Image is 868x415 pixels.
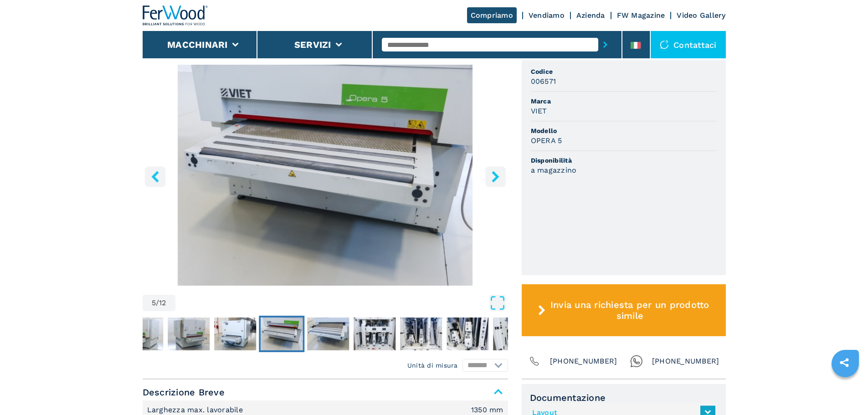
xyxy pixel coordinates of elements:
img: Levigatrice Superiore VIET OPERA 5 [143,65,508,286]
span: Marca [531,97,717,106]
em: 1350 mm [471,406,503,414]
p: Larghezza max. lavorabile [147,405,246,415]
button: submit-button [598,34,612,55]
span: [PHONE_NUMBER] [652,355,719,368]
span: Invia una richiesta per un prodotto simile [549,299,710,321]
div: Go to Slide 5 [143,65,508,286]
img: Phone [528,355,541,368]
img: bb6766f5e15b7d3f1bbd1e07fe59528f [168,318,210,350]
h3: OPERA 5 [531,135,562,146]
img: 063b73fbfd00bd671743e797b9dab271 [447,318,488,350]
h3: a magazzino [531,165,577,175]
button: left-button [145,166,165,187]
a: Video Gallery [677,11,725,20]
img: c84eb680fbac8529426c37f3d54238cb [261,318,303,350]
span: [PHONE_NUMBER] [550,355,617,368]
a: Compriamo [467,7,517,23]
button: Servizi [294,39,331,50]
img: Ferwood [143,5,208,26]
a: Azienda [576,11,605,20]
button: Go to Slide 2 [119,316,165,352]
img: 5de38222a27ff789d145820189ddd2d8 [493,318,535,350]
span: Disponibilità [531,156,717,165]
button: Go to Slide 3 [166,316,211,352]
span: Codice [531,67,717,76]
button: Go to Slide 8 [398,316,444,352]
span: Documentazione [530,392,718,403]
button: Go to Slide 6 [305,316,351,352]
button: right-button [485,166,506,187]
img: 106c157c54a6301281d54a498929f211 [354,318,395,350]
img: Contattaci [660,40,669,49]
button: Go to Slide 5 [259,316,304,352]
em: Unità di misura [407,361,458,370]
span: / [156,299,159,307]
img: Whatsapp [630,355,643,368]
span: Descrizione Breve [143,384,508,400]
button: Go to Slide 10 [491,316,537,352]
div: Contattaci [651,31,726,58]
a: FW Magazine [617,11,665,20]
img: 75cabad717c448b794dc4f7f206f7f6a [121,318,163,350]
img: e2b6cecb8e3f316c41148ba6f65cc21e [307,318,349,350]
button: Open Fullscreen [178,295,506,311]
span: Modello [531,126,717,135]
button: Invia una richiesta per un prodotto simile [522,284,726,336]
a: Vendiamo [529,11,565,20]
iframe: Chat [829,374,861,408]
button: Go to Slide 9 [445,316,490,352]
a: sharethis [833,351,856,374]
img: b7f447fc36d8895bacc73299a9598d58 [400,318,442,350]
span: 12 [159,299,166,307]
button: Macchinari [167,39,228,50]
nav: Thumbnail Navigation [73,316,438,352]
img: c0d4a84f8ae4d0e854af1beaf97a5a65 [214,318,256,350]
button: Go to Slide 7 [352,316,397,352]
button: Go to Slide 4 [212,316,258,352]
h3: 006571 [531,76,556,87]
span: 5 [152,299,156,307]
h3: VIET [531,106,547,116]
